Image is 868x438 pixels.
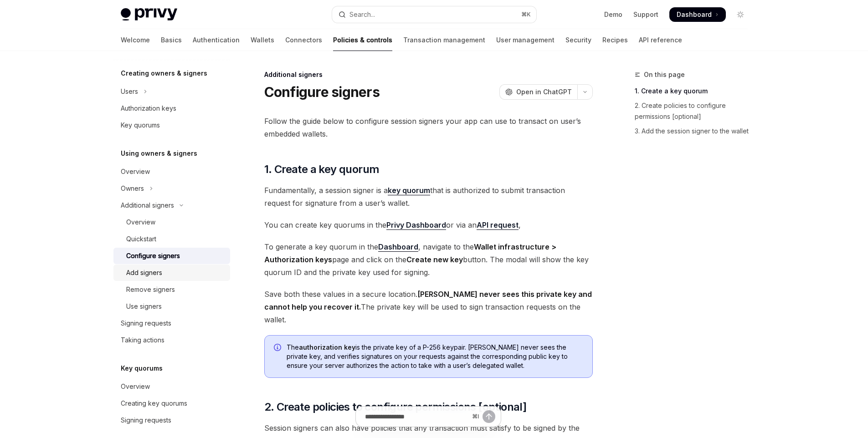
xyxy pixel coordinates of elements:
[635,84,755,98] a: 1. Create a key quorum
[121,415,171,426] div: Signing requests
[604,10,622,19] a: Demo
[602,29,628,51] a: Recipes
[264,115,593,140] span: Follow the guide below to configure session signers your app can use to transact on user’s embedd...
[113,395,230,412] a: Creating key quorums
[565,29,591,51] a: Security
[499,84,577,100] button: Open in ChatGPT
[264,70,593,79] div: Additional signers
[333,29,392,51] a: Policies & controls
[264,290,592,311] strong: [PERSON_NAME] never sees this private key and cannot help you recover it.
[633,10,658,19] a: Support
[193,29,240,51] a: Authentication
[349,9,375,20] div: Search...
[733,7,748,22] button: Toggle dark mode
[113,315,230,331] a: Signing requests
[113,281,230,298] a: Remove signers
[483,410,495,423] button: Send message
[388,186,430,195] a: key quorum
[126,267,162,278] div: Add signers
[274,344,283,353] svg: Info
[264,219,593,231] span: You can create key quorums in the or via an ,
[126,284,175,295] div: Remove signers
[113,378,230,395] a: Overview
[496,29,555,51] a: User management
[113,248,230,264] a: Configure signers
[406,255,463,264] strong: Create new key
[113,197,230,214] button: Toggle Additional signers section
[121,363,163,374] h5: Key quorums
[386,220,446,230] a: Privy Dashboard
[113,83,230,100] button: Toggle Users section
[126,301,162,312] div: Use signers
[121,29,150,51] a: Welcome
[669,7,726,22] a: Dashboard
[121,183,144,194] div: Owners
[113,214,230,230] a: Overview
[113,163,230,180] a: Overview
[365,407,468,427] input: Ask a question...
[121,8,177,21] img: light logo
[635,98,755,124] a: 2. Create policies to configure permissions [optional]
[121,148,197,159] h5: Using owners & signers
[477,220,519,230] a: API request
[113,180,230,197] button: Toggle Owners section
[121,68,207,79] h5: Creating owners & signers
[287,343,583,370] span: The is the private key of a P-256 keypair. [PERSON_NAME] never sees the private key, and verifies...
[113,231,230,247] a: Quickstart
[635,124,755,138] a: 3. Add the session signer to the wallet
[113,117,230,133] a: Key quorums
[521,11,531,18] span: ⌘ K
[126,234,156,244] div: Quickstart
[121,200,174,211] div: Additional signers
[121,318,171,329] div: Signing requests
[121,398,187,409] div: Creating key quorums
[121,103,176,114] div: Authorization keys
[121,381,150,392] div: Overview
[639,29,682,51] a: API reference
[126,217,155,228] div: Overview
[126,250,180,261] div: Configure signers
[113,298,230,315] a: Use signers
[121,166,150,177] div: Overview
[285,29,322,51] a: Connectors
[264,240,593,279] span: To generate a key quorum in the , navigate to the page and click on the button. The modal will sh...
[121,86,138,97] div: Users
[403,29,485,51] a: Transaction management
[113,265,230,281] a: Add signers
[121,120,160,131] div: Key quorums
[264,400,527,414] span: 2. Create policies to configure permissions [optional]
[161,29,182,51] a: Basics
[121,335,164,346] div: Taking actions
[113,332,230,348] a: Taking actions
[264,84,380,100] h1: Configure signers
[332,6,536,23] button: Open search
[299,343,355,351] strong: authorization key
[677,10,712,19] span: Dashboard
[378,242,418,252] a: Dashboard
[264,288,593,326] span: Save both these values in a secure location. The private key will be used to sign transaction req...
[113,100,230,117] a: Authorization keys
[251,29,274,51] a: Wallets
[264,162,380,177] span: 1. Create a key quorum
[644,69,685,80] span: On this page
[516,87,572,97] span: Open in ChatGPT
[264,184,593,209] span: Fundamentally, a session signer is a that is authorized to submit transaction request for signatu...
[113,412,230,428] a: Signing requests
